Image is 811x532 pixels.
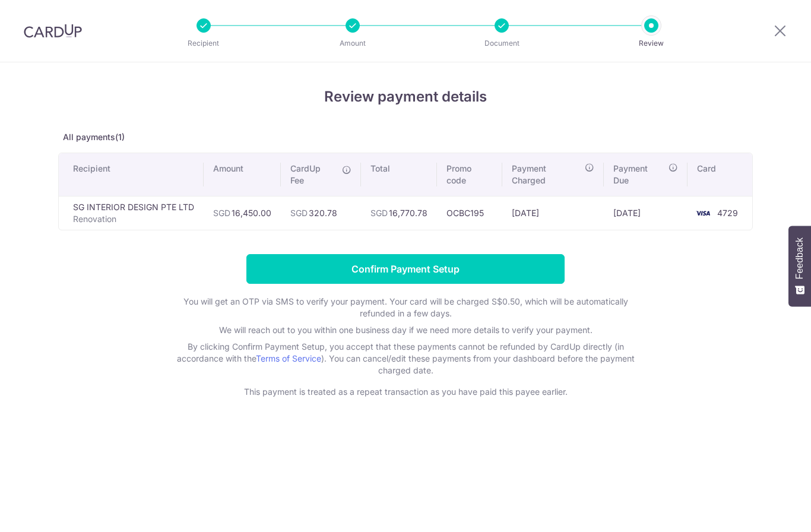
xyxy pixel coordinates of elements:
[437,153,502,196] th: Promo code
[246,254,565,284] input: Confirm Payment Setup
[58,86,753,107] h4: Review payment details
[370,208,388,218] span: SGD
[204,153,281,196] th: Amount
[168,341,643,376] p: By clicking Confirm Payment Setup, you accept that these payments cannot be refunded by CardUp di...
[73,213,194,225] p: Renovation
[788,226,811,306] button: Feedback - Show survey
[168,324,643,336] p: We will reach out to you within one business day if we need more details to verify your payment.
[437,196,502,230] td: OCBC195
[688,153,752,196] th: Card
[204,196,281,230] td: 16,450.00
[458,37,546,49] p: Document
[168,296,643,319] p: You will get an OTP via SMS to verify your payment. Your card will be charged S$0.50, which will ...
[361,153,437,196] th: Total
[213,208,230,218] span: SGD
[604,196,688,230] td: [DATE]
[24,24,82,38] img: CardUp
[290,163,336,186] span: CardUp Fee
[794,237,805,279] span: Feedback
[613,163,665,186] span: Payment Due
[256,353,321,363] a: Terms of Service
[691,206,715,220] img: <span class="translation_missing" title="translation missing: en.account_steps.new_confirm_form.b...
[512,163,581,186] span: Payment Charged
[160,37,248,49] p: Recipient
[59,196,204,230] td: SG INTERIOR DESIGN PTE LTD
[361,196,437,230] td: 16,770.78
[58,131,753,143] p: All payments(1)
[59,153,204,196] th: Recipient
[168,386,643,398] p: This payment is treated as a repeat transaction as you have paid this payee earlier.
[607,37,695,49] p: Review
[717,208,738,218] span: 4729
[281,196,361,230] td: 320.78
[309,37,397,49] p: Amount
[502,196,604,230] td: [DATE]
[290,208,308,218] span: SGD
